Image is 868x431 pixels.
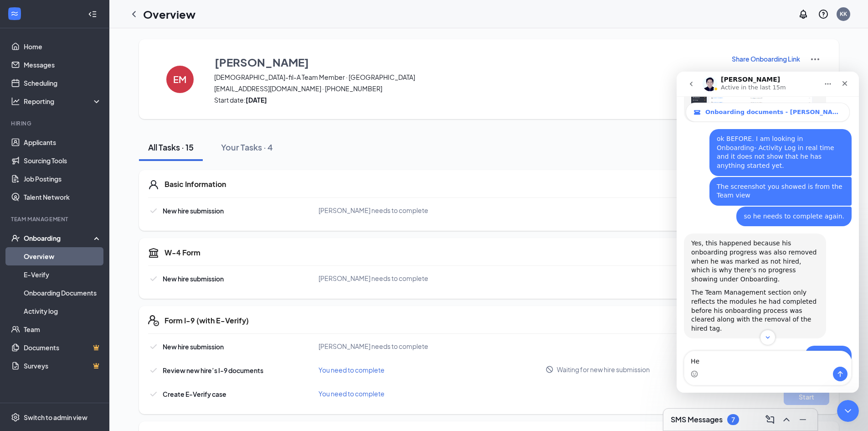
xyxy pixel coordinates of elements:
div: Hiring [11,119,100,127]
svg: Checkmark [148,273,159,284]
button: [PERSON_NAME] [214,54,720,70]
svg: Notifications [798,9,809,20]
span: Start date: [214,95,720,104]
svg: Settings [11,413,20,422]
span: New hire submission [163,275,224,283]
div: Switch to admin view [24,413,87,422]
svg: Blocked [545,365,554,374]
svg: UserCheck [11,234,20,243]
strong: [DATE] [246,96,267,104]
span: You need to complete [318,366,385,374]
a: Scheduling [24,74,102,92]
h5: Form I-9 (with E-Verify) [164,316,249,326]
button: Share Onboarding Link [731,54,801,64]
svg: Checkmark [148,205,159,216]
img: More Actions [810,54,821,65]
svg: FormI9EVerifyIcon [148,315,159,326]
h5: Basic Information [164,179,226,189]
button: EM [157,54,203,104]
svg: WorkstreamLogo [10,9,19,18]
div: Your Tasks · 4 [221,141,273,153]
h5: W-4 Form [164,248,200,258]
svg: QuestionInfo [818,9,829,20]
a: Onboarding Documents [24,284,102,302]
svg: ChevronLeft [128,9,139,20]
div: 7 [731,416,735,424]
div: Onboarding [24,234,94,243]
button: Minimize [796,412,810,427]
span: New hire submission [163,207,224,215]
div: Team Management [11,215,100,223]
svg: TaxGovernmentIcon [148,247,159,258]
h3: SMS Messages [671,415,723,425]
h1: Overview [143,6,195,22]
a: Activity log [24,302,102,320]
iframe: Intercom live chat [677,72,859,393]
span: Waiting for new hire submission [557,365,650,374]
div: All Tasks · 15 [148,141,194,153]
a: Overview [24,247,102,265]
a: E-Verify [24,265,102,284]
span: Review new hire’s I-9 documents [163,366,263,374]
a: SurveysCrown [24,357,102,375]
a: Talent Network [24,188,102,206]
button: ComposeMessage [763,412,777,427]
a: DocumentsCrown [24,338,102,357]
svg: Analysis [11,97,20,106]
span: [PERSON_NAME] needs to complete [318,342,428,350]
span: [DEMOGRAPHIC_DATA]-fil-A Team Member · [GEOGRAPHIC_DATA] [214,73,720,82]
svg: Checkmark [148,365,159,376]
h4: EM [173,76,186,83]
div: Reporting [24,97,102,106]
svg: Checkmark [148,341,159,352]
button: Start [784,389,829,405]
a: Job Postings [24,170,102,188]
a: Team [24,320,102,338]
iframe: Intercom live chat [837,400,859,422]
a: Home [24,37,102,56]
a: Sourcing Tools [24,151,102,170]
span: New hire submission [163,343,224,351]
a: Messages [24,56,102,74]
h3: [PERSON_NAME] [215,54,309,70]
span: [PERSON_NAME] needs to complete [318,206,428,214]
p: Share Onboarding Link [732,54,800,63]
svg: User [148,179,159,190]
span: [EMAIL_ADDRESS][DOMAIN_NAME] · [PHONE_NUMBER] [214,84,720,93]
svg: Collapse [88,10,97,19]
a: Applicants [24,133,102,151]
svg: ChevronUp [781,414,792,425]
div: KK [840,10,847,18]
button: ChevronUp [779,412,794,427]
svg: Minimize [797,414,808,425]
svg: ComposeMessage [765,414,776,425]
span: [PERSON_NAME] needs to complete [318,274,428,282]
